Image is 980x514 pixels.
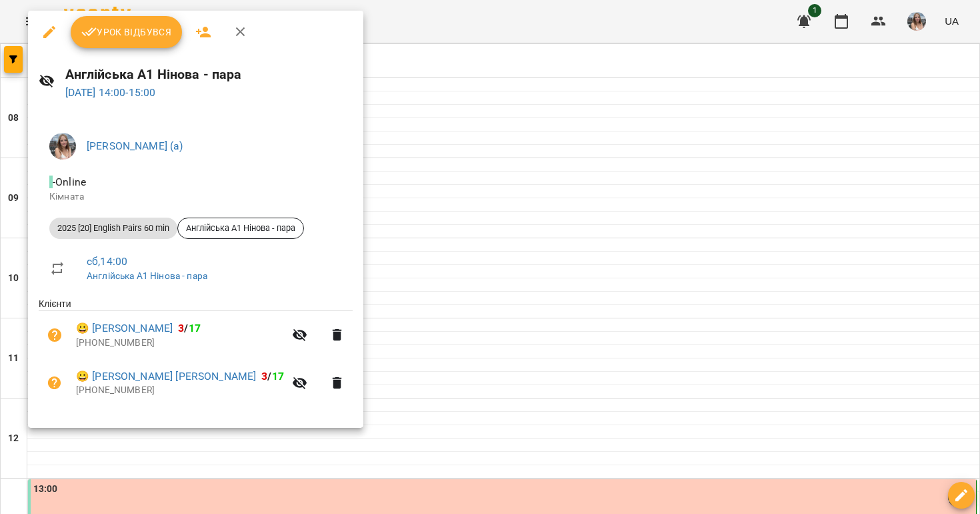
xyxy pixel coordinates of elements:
span: 3 [178,322,184,334]
b: / [261,370,284,382]
p: [PHONE_NUMBER] [76,384,284,397]
a: сб , 14:00 [87,255,127,268]
span: 17 [272,370,284,382]
a: 😀 [PERSON_NAME] [PERSON_NAME] [76,368,256,384]
h6: Англійська А1 Нінова - пара [65,64,353,85]
img: 74fe2489868ff6387e58e6a53f418eff.jpg [49,133,76,160]
span: Урок відбувся [81,24,172,40]
p: [PHONE_NUMBER] [76,336,284,350]
a: [DATE] 14:00-15:00 [65,86,156,99]
span: - Online [49,176,89,188]
div: Англійська А1 Нінова - пара [177,218,304,239]
a: 😀 [PERSON_NAME] [76,320,173,336]
p: Кімната [49,190,342,204]
span: 2025 [20] English Pairs 60 min [49,222,177,234]
span: Англійська А1 Нінова - пара [178,222,303,234]
span: 17 [189,322,201,334]
button: Візит ще не сплачено. Додати оплату? [39,367,71,399]
button: Урок відбувся [71,16,183,48]
span: 3 [261,370,267,382]
button: Візит ще не сплачено. Додати оплату? [39,319,71,351]
a: [PERSON_NAME] (а) [87,140,183,152]
b: / [178,322,201,334]
ul: Клієнти [39,297,353,411]
a: Англійська А1 Нінова - пара [87,270,207,281]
